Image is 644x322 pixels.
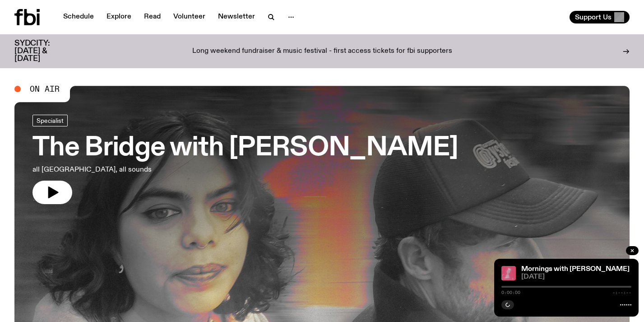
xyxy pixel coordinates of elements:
[101,11,137,23] a: Explore
[14,40,72,63] h3: SYDCITY: [DATE] & [DATE]
[30,85,60,93] span: On Air
[213,11,260,23] a: Newsletter
[521,274,631,280] span: [DATE]
[168,11,211,23] a: Volunteer
[192,47,452,56] p: Long weekend fundraiser & music festival - first access tickets for fbi supporters
[58,11,99,23] a: Schedule
[521,266,630,273] a: Mornings with [PERSON_NAME]
[501,290,520,295] span: 0:00:00
[32,135,458,161] h3: The Bridge with [PERSON_NAME]
[37,117,64,124] span: Specialist
[612,290,631,295] span: -:--:--
[32,115,458,204] a: The Bridge with [PERSON_NAME]all [GEOGRAPHIC_DATA], all sounds
[32,115,68,126] a: Specialist
[32,164,264,175] p: all [GEOGRAPHIC_DATA], all sounds
[575,13,612,21] span: Support Us
[139,11,166,23] a: Read
[570,11,630,23] button: Support Us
